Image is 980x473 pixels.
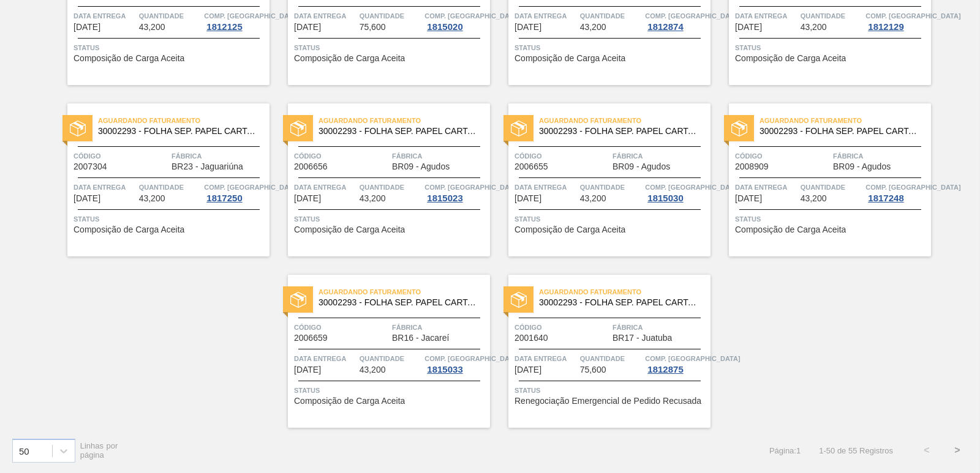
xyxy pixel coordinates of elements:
[294,213,487,225] span: Status
[645,352,707,374] a: Comp. [GEOGRAPHIC_DATA]1812875
[392,333,449,343] span: BR16 - Jacareí
[360,194,386,203] span: 43,200
[392,162,450,171] span: BR09 - Agudos
[424,352,487,374] a: Comp. [GEOGRAPHIC_DATA]1815033
[73,42,266,54] span: Status
[490,103,710,256] a: statusAguardando Faturamento30002293 - FOLHA SEP. PAPEL CARTAO 1200x1000M 350gCódigo2006655Fábric...
[204,10,266,32] a: Comp. [GEOGRAPHIC_DATA]1812125
[360,352,422,365] span: Quantidade
[19,445,29,456] div: 50
[269,275,490,428] a: statusAguardando Faturamento30002293 - FOLHA SEP. PAPEL CARTAO 1200x1000M 350gCódigo2006659Fábric...
[801,23,827,32] span: 43,200
[865,181,928,203] a: Comp. [GEOGRAPHIC_DATA]1817248
[98,114,269,127] span: Aguardando Faturamento
[73,225,184,234] span: Composição de Carga Aceita
[514,225,625,234] span: Composição de Carga Aceita
[294,42,487,54] span: Status
[735,213,928,225] span: Status
[865,10,928,32] a: Comp. [GEOGRAPHIC_DATA]1812129
[490,275,710,428] a: statusAguardando Faturamento30002293 - FOLHA SEP. PAPEL CARTAO 1200x1000M 350gCódigo2001640Fábric...
[80,441,118,460] span: Linhas por página
[49,103,269,256] a: statusAguardando Faturamento30002293 - FOLHA SEP. PAPEL CARTAO 1200x1000M 350gCódigo2007304Fábric...
[204,10,299,22] span: Comp. Carga
[833,162,891,171] span: BR09 - Agudos
[360,10,422,22] span: Quantidade
[514,333,548,343] span: 2001640
[865,22,906,32] div: 1812129
[645,181,740,193] span: Comp. Carga
[294,23,321,32] span: 26/09/2025
[139,181,202,193] span: Quantidade
[294,162,328,171] span: 2006656
[204,193,244,203] div: 1817250
[511,121,527,136] img: status
[514,10,577,22] span: Data entrega
[294,194,321,203] span: 27/09/2025
[269,103,490,256] a: statusAguardando Faturamento30002293 - FOLHA SEP. PAPEL CARTAO 1200x1000M 350gCódigo2006656Fábric...
[318,114,490,127] span: Aguardando Faturamento
[612,321,707,333] span: Fábrica
[911,435,942,466] button: <
[735,150,830,162] span: Código
[424,181,519,193] span: Comp. Carga
[511,292,527,308] img: status
[735,54,846,63] span: Composição de Carga Aceita
[294,384,487,397] span: Status
[514,181,577,193] span: Data entrega
[290,292,306,308] img: status
[171,162,243,171] span: BR23 - Jaguariúna
[580,181,643,193] span: Quantidade
[73,23,100,32] span: 24/09/2025
[769,446,801,455] span: Página : 1
[514,150,609,162] span: Código
[294,321,389,333] span: Código
[539,298,701,307] span: 30002293 - FOLHA SEP. PAPEL CARTAO 1200x1000M 350g
[73,54,184,63] span: Composição de Carga Aceita
[645,352,740,365] span: Comp. Carga
[801,10,863,22] span: Quantidade
[645,181,707,203] a: Comp. [GEOGRAPHIC_DATA]1815030
[424,193,465,203] div: 1815023
[73,162,107,171] span: 2007304
[294,54,405,63] span: Composição de Carga Aceita
[294,225,405,234] span: Composição de Carga Aceita
[424,181,487,203] a: Comp. [GEOGRAPHIC_DATA]1815023
[318,298,480,307] span: 30002293 - FOLHA SEP. PAPEL CARTAO 1200x1000M 350g
[539,114,710,127] span: Aguardando Faturamento
[294,333,328,343] span: 2006659
[735,23,762,32] span: 26/09/2025
[514,213,707,225] span: Status
[580,365,606,374] span: 75,600
[73,181,136,193] span: Data entrega
[735,181,797,193] span: Data entrega
[612,162,670,171] span: BR09 - Agudos
[801,181,863,193] span: Quantidade
[612,333,672,343] span: BR17 - Juatuba
[514,352,577,365] span: Data entrega
[865,181,960,193] span: Comp. Carga
[539,127,701,136] span: 30002293 - FOLHA SEP. PAPEL CARTAO 1200x1000M 350g
[514,365,541,374] span: 02/10/2025
[735,194,762,203] span: 01/10/2025
[735,10,797,22] span: Data entrega
[759,127,921,136] span: 30002293 - FOLHA SEP. PAPEL CARTAO 1200x1000M 350g
[204,181,266,203] a: Comp. [GEOGRAPHIC_DATA]1817250
[139,194,165,203] span: 43,200
[318,127,480,136] span: 30002293 - FOLHA SEP. PAPEL CARTAO 1200x1000M 350g
[294,352,356,365] span: Data entrega
[645,22,685,32] div: 1812874
[580,194,606,203] span: 43,200
[424,365,465,374] div: 1815033
[514,42,707,54] span: Status
[424,22,465,32] div: 1815020
[514,194,541,203] span: 29/09/2025
[819,446,893,455] span: 1 - 50 de 55 Registros
[73,213,266,225] span: Status
[801,194,827,203] span: 43,200
[294,181,356,193] span: Data entrega
[612,150,707,162] span: Fábrica
[514,384,707,397] span: Status
[833,150,928,162] span: Fábrica
[735,162,769,171] span: 2008909
[514,397,701,406] span: Renegociação Emergencial de Pedido Recusada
